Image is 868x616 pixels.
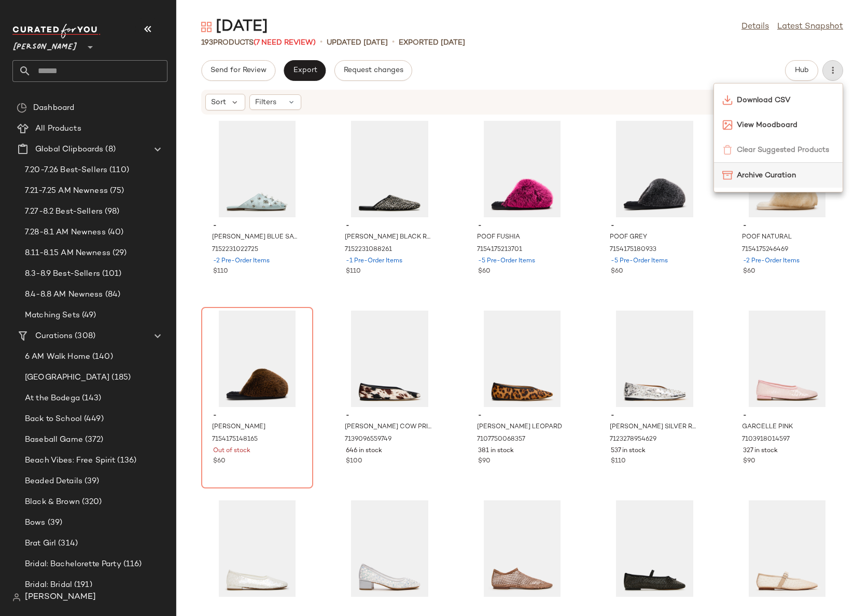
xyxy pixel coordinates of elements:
[794,66,809,75] span: Hub
[743,257,800,266] span: -2 Pre-Order Items
[742,245,788,255] span: 7154175246469
[201,60,275,81] button: Send for Review
[611,221,699,231] span: -
[212,435,258,444] span: 7154175148165
[334,60,412,81] button: Request changes
[201,39,213,47] span: 193
[25,558,121,570] span: Bridal: Bachelorette Party
[346,446,382,456] span: 646 in stock
[470,500,575,597] img: STEVEMADDEN_SHOES_MINO-R_BLUSH_01.jpg
[201,22,212,32] img: svg%3e
[338,121,442,217] img: STEVEMADDEN_SHOES_PEARSON-R_BLACK-RHINESTONES_05.jpg
[735,311,839,407] img: STEVEMADDEN_SHOES_GARCELLE_PINK.jpg
[610,233,647,242] span: POOF GREY
[737,120,834,131] span: View Moodboard
[743,446,778,456] span: 327 in stock
[80,496,102,508] span: (320)
[25,227,106,239] span: 7.28-8.1 AM Newness
[743,457,755,466] span: $90
[470,121,575,217] img: STEVEMADDEN_SHOES_POOF_FUSHIA_01.jpg
[25,289,103,301] span: 8.4-8.8 AM Newness
[83,434,104,446] span: (372)
[213,457,226,466] span: $60
[35,330,73,342] span: Curations
[73,330,95,342] span: (308)
[213,221,301,231] span: -
[477,423,562,432] span: [PERSON_NAME] LEOPARD
[742,233,792,242] span: POOF NATURAL
[25,393,80,404] span: At the Bodega
[201,37,316,48] div: Products
[80,310,96,321] span: (49)
[777,21,843,33] a: Latest Snapshot
[735,500,839,597] img: STEVEMADDEN_SHOES_DREAMING-P_IVORY_01.jpg
[213,411,301,421] span: -
[478,446,514,456] span: 381 in stock
[103,206,120,218] span: (98)
[611,457,626,466] span: $110
[17,103,27,113] img: svg%3e
[611,257,668,266] span: -5 Pre-Order Items
[478,221,566,231] span: -
[345,233,433,242] span: [PERSON_NAME] BLACK RHINESTONES
[109,372,131,384] span: (185)
[25,496,80,508] span: Black & Brown
[213,257,270,266] span: -2 Pre-Order Items
[46,517,63,529] span: (39)
[478,601,566,610] span: -
[743,267,755,276] span: $60
[343,66,403,75] span: Request changes
[25,413,82,425] span: Back to School
[212,423,265,432] span: [PERSON_NAME]
[742,423,793,432] span: GARCELLE PINK
[345,423,433,432] span: [PERSON_NAME] COW PRINT
[478,267,491,276] span: $60
[742,435,790,444] span: 7103918014597
[610,245,656,255] span: 7154175180933
[603,500,707,597] img: STEVEMADDEN_SHOES_DELARA-R_BLACK-MULTI_01.jpg
[103,289,121,301] span: (84)
[327,37,388,48] p: updated [DATE]
[25,579,72,591] span: Bridal: Bridal
[346,457,362,466] span: $100
[213,601,301,610] span: -
[610,435,656,444] span: 7123278954629
[320,36,323,49] span: •
[346,257,402,266] span: -1 Pre-Order Items
[12,24,101,38] img: cfy_white_logo.C9jOOHJF.svg
[785,60,818,81] button: Hub
[737,95,834,106] span: Download CSV
[12,35,78,54] span: [PERSON_NAME]
[25,538,56,550] span: Brat Girl
[611,411,699,421] span: -
[35,123,81,135] span: All Products
[722,120,733,130] img: svg%3e
[292,66,317,75] span: Export
[103,144,115,156] span: (8)
[477,245,522,255] span: 7154175213701
[90,351,113,363] span: (140)
[743,601,831,610] span: -
[25,164,107,176] span: 7.20-7.26 Best-Sellers
[25,310,80,321] span: Matching Sets
[25,351,90,363] span: 6 AM Walk Home
[611,446,646,456] span: 537 in stock
[12,593,21,601] img: svg%3e
[213,267,228,276] span: $110
[80,393,102,404] span: (143)
[72,579,92,591] span: (191)
[205,500,310,597] img: STEVEMADDEN_SHOES_GARCELLE_WHITE.jpg
[212,245,258,255] span: 7152231022725
[201,17,268,37] div: [DATE]
[284,60,326,81] button: Export
[722,170,733,180] img: svg%3e
[25,475,82,487] span: Beaded Details
[345,435,391,444] span: 7139096559749
[611,267,623,276] span: $60
[338,311,442,407] img: STEVEMADDEN_SHOES_LENI-C_BROWN-MULTI.jpg
[25,434,83,446] span: Baseball Game
[100,268,122,280] span: (101)
[213,446,250,456] span: Out of stock
[743,411,831,421] span: -
[82,475,100,487] span: (39)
